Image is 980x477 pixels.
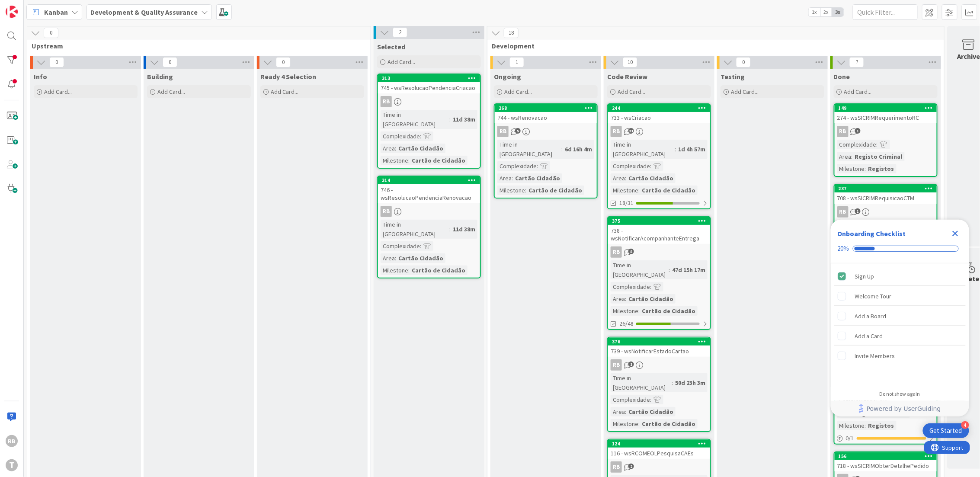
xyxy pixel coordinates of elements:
div: Time in [GEOGRAPHIC_DATA] [611,260,669,279]
div: 11d 38m [451,224,477,234]
div: RB [608,247,710,258]
div: Milestone [837,421,865,430]
div: Onboarding Checklist [838,228,906,239]
div: Invite Members is incomplete. [834,346,966,365]
div: 745 - wsResolucaoPendenciaCriacao [378,82,480,93]
div: Cartão de Cidadão [410,266,468,275]
span: : [877,140,878,149]
div: Time in [GEOGRAPHIC_DATA] [611,140,675,159]
span: : [638,186,640,195]
div: Complexidade [381,131,420,141]
span: 0 [276,57,291,67]
span: : [625,407,626,416]
span: Ongoing [494,72,521,81]
div: Sign Up [855,271,874,282]
div: Cartão de Cidadão [640,419,698,429]
div: Checklist progress: 20% [838,245,962,253]
a: 244733 - wsCriacaoRBTime in [GEOGRAPHIC_DATA]:1d 4h 57mComplexidade:Area:Cartão CidadãoMilestone:... [607,103,711,209]
div: Cartão Cidadão [626,407,676,416]
div: RB [835,126,937,137]
div: 375738 - wsNotificarAcompanhanteEntrega [608,217,710,244]
div: 0/1 [835,433,937,444]
div: Add a Board [855,311,887,321]
div: 149 [839,105,937,111]
span: : [852,152,853,161]
a: 268744 - wsRenovacaoRBTime in [GEOGRAPHIC_DATA]:6d 16h 4mComplexidade:Area:Cartão CidadãoMileston... [494,103,598,198]
div: Area [611,173,625,183]
div: Area [497,173,512,183]
div: Cartão de Cidadão [410,156,468,165]
div: 376 [612,339,710,345]
span: : [408,156,410,165]
div: 313745 - wsResolucaoPendenciaCriacao [378,74,480,93]
div: Milestone [497,186,525,195]
span: : [865,421,866,430]
div: RB [611,247,622,258]
div: 738 - wsNotificarAcompanhanteEntrega [608,225,710,244]
span: 1 [509,57,524,67]
a: 314746 - wsResolucaoPendenciaRenovacaoRBTime in [GEOGRAPHIC_DATA]:11d 38mComplexidade:Area:Cartão... [377,176,481,279]
span: : [561,144,563,154]
span: 7 [849,57,864,67]
span: Building [147,72,173,81]
span: Kanban [44,7,68,17]
div: Complexidade [837,140,877,149]
div: 744 - wsRenovacao [495,112,597,123]
div: Cartão Cidadão [513,173,562,183]
span: : [525,186,526,195]
div: 376739 - wsNotificarEstadoCartao [608,338,710,357]
div: Milestone [611,306,638,316]
div: Cartão Cidadão [396,253,445,263]
div: 124 [608,440,710,448]
div: Cartão Cidadão [396,144,445,153]
div: Area [611,407,625,416]
div: RB [608,126,710,137]
div: RB [835,206,937,218]
div: 47d 15h 17m [670,265,708,275]
div: 375 [612,218,710,224]
div: Registos [866,421,897,430]
span: Add Card... [388,58,415,66]
div: Footer [831,401,969,416]
div: 149274 - wsSICRIMRequerimentoRC [835,104,937,123]
div: T [6,459,18,471]
span: Upstream [32,42,360,50]
div: Open Get Started checklist, remaining modules: 4 [923,423,969,438]
div: 244 [608,104,710,112]
div: Area [837,152,852,161]
div: 375 [608,217,710,225]
span: Add Card... [271,88,298,96]
b: Development & Quality Assurance [90,8,198,16]
span: Support [18,1,39,12]
span: 18 [504,28,519,38]
div: 274 - wsSICRIMRequerimentoRC [835,112,937,123]
div: RB [6,435,18,447]
div: 314 [382,177,480,183]
div: Time in [GEOGRAPHIC_DATA] [381,220,449,239]
div: 11d 38m [451,115,477,124]
div: RB [837,206,849,218]
span: 1 [855,208,861,214]
span: : [420,241,421,251]
div: 268744 - wsRenovacao [495,104,597,123]
div: RB [381,206,392,217]
a: 313745 - wsResolucaoPendenciaCriacaoRBTime in [GEOGRAPHIC_DATA]:11d 38mComplexidade:Area:Cartão C... [377,74,481,169]
div: 116 - wsRCOMEOLPesquisaCAEs [608,448,710,459]
span: Development [492,42,933,50]
div: Sign Up is complete. [834,267,966,286]
div: Cartão de Cidadão [640,186,698,195]
div: 156 [835,452,937,460]
span: Info [34,72,47,81]
input: Quick Filter... [853,4,918,20]
div: 237 [835,185,937,192]
div: Add a Board is incomplete. [834,307,966,326]
div: Time in [GEOGRAPHIC_DATA] [381,110,449,129]
div: RB [837,126,849,137]
div: 733 - wsCriacao [608,112,710,123]
div: Welcome Tour [855,291,892,301]
span: 10 [623,57,637,67]
span: 21 [628,128,634,134]
span: Add Card... [731,88,759,96]
span: Add Card... [844,88,872,96]
div: RB [611,461,622,473]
